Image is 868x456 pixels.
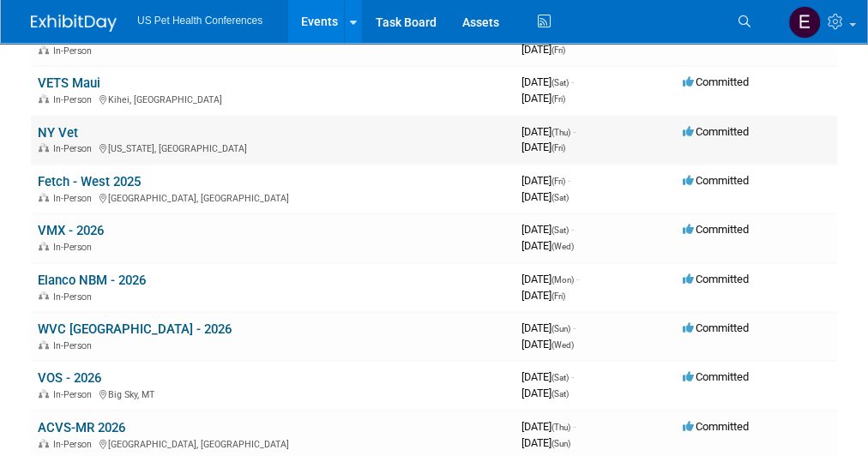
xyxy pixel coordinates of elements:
span: [DATE] [521,223,574,236]
a: Fetch - West 2025 [38,174,141,189]
span: In-Person [53,45,97,57]
span: (Mon) [552,275,574,285]
span: [DATE] [521,321,576,334]
span: (Fri) [552,177,565,186]
span: [DATE] [521,239,574,252]
span: (Sun) [552,324,570,333]
a: VETS Maui [38,75,100,91]
div: [GEOGRAPHIC_DATA], [GEOGRAPHIC_DATA] [38,190,508,204]
span: [DATE] [521,141,565,153]
img: In-Person Event [39,242,49,250]
span: (Sat) [552,225,569,235]
img: In-Person Event [39,94,49,103]
a: ACVS-MR 2026 [38,420,125,435]
div: [GEOGRAPHIC_DATA], [GEOGRAPHIC_DATA] [38,436,508,450]
span: Committed [683,125,749,138]
img: In-Person Event [39,291,49,300]
span: Committed [683,223,749,236]
img: In-Person Event [39,143,49,152]
span: [DATE] [521,370,574,383]
a: Elanco NBM - 2026 [38,273,146,288]
span: [DATE] [521,387,569,399]
span: Committed [683,75,749,88]
span: (Fri) [552,291,565,301]
span: In-Person [53,340,97,351]
span: - [573,125,576,138]
img: In-Person Event [39,45,49,54]
span: [DATE] [521,436,570,449]
span: In-Person [53,193,97,204]
span: (Sat) [552,193,569,202]
span: (Sun) [552,439,570,448]
span: - [571,370,574,383]
img: ExhibitDay [31,15,117,32]
img: In-Person Event [39,389,49,398]
img: Erika Plata [788,6,821,39]
a: VOS - 2026 [38,370,101,386]
span: [DATE] [521,92,565,105]
span: In-Person [53,389,97,400]
span: [DATE] [521,420,576,433]
img: In-Person Event [39,439,49,447]
span: [DATE] [521,125,576,138]
span: (Thu) [552,128,570,137]
img: In-Person Event [39,340,49,349]
span: - [573,420,576,433]
span: (Sat) [552,389,569,399]
span: In-Person [53,291,97,303]
span: - [568,174,570,187]
span: Committed [683,420,749,433]
span: (Sat) [552,78,569,87]
span: (Wed) [552,242,574,251]
span: US Pet Health Conferences [137,15,262,27]
span: [DATE] [521,338,574,351]
span: In-Person [53,94,97,105]
span: In-Person [53,242,97,253]
div: Kihei, [GEOGRAPHIC_DATA] [38,92,508,105]
span: - [571,75,574,88]
div: Big Sky, MT [38,387,508,400]
span: (Fri) [552,94,565,104]
span: [DATE] [521,43,565,56]
span: [DATE] [521,174,570,187]
span: In-Person [53,143,97,154]
span: - [571,223,574,236]
span: (Fri) [552,143,565,153]
span: - [573,321,576,334]
span: [DATE] [521,75,574,88]
span: Committed [683,174,749,187]
span: (Thu) [552,423,570,432]
a: WVC [GEOGRAPHIC_DATA] - 2026 [38,321,232,337]
a: NY Vet [38,125,78,141]
div: [US_STATE], [GEOGRAPHIC_DATA] [38,141,508,154]
span: Committed [683,273,749,285]
span: - [576,273,579,285]
span: (Wed) [552,340,574,350]
span: In-Person [53,439,97,450]
span: [DATE] [521,289,565,302]
span: Committed [683,321,749,334]
img: In-Person Event [39,193,49,201]
a: VMX - 2026 [38,223,104,238]
span: [DATE] [521,190,569,203]
span: [DATE] [521,273,579,285]
span: (Sat) [552,373,569,382]
span: Committed [683,370,749,383]
span: (Fri) [552,45,565,55]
